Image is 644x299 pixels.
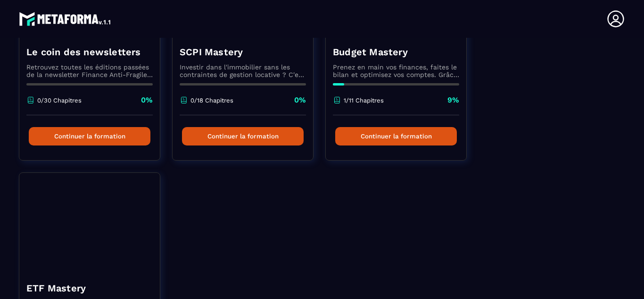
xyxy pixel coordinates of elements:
[26,45,153,59] h4: Le coin des newsletters
[37,97,82,104] p: 0/30 Chapitres
[180,45,306,59] h4: SCPI Mastery
[333,45,459,59] h4: Budget Mastery
[19,9,112,28] img: logo
[29,127,150,145] button: Continuer la formation
[182,127,304,145] button: Continuer la formation
[26,282,153,295] h4: ETF Mastery
[26,180,153,274] img: formation-background
[447,95,459,105] p: 9%
[141,95,153,105] p: 0%
[190,97,233,104] p: 0/18 Chapitres
[180,63,306,78] p: Investir dans l'immobilier sans les contraintes de gestion locative ? C'est possible grâce aux SC...
[344,97,384,104] p: 1/11 Chapitres
[333,63,459,78] p: Prenez en main vos finances, faites le bilan et optimisez vos comptes. Grâce à ce programme de dé...
[294,95,306,105] p: 0%
[26,63,153,78] p: Retrouvez toutes les éditions passées de la newsletter Finance Anti-Fragile. Des idées et stratég...
[335,127,457,145] button: Continuer la formation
